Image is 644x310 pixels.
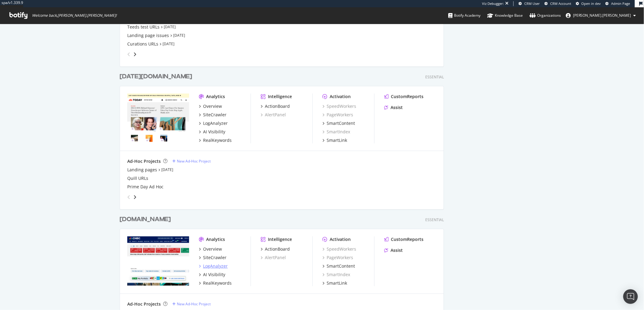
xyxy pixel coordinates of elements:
[199,137,232,143] a: RealKeywords
[127,184,164,190] a: Prime Day Ad Hoc
[199,120,228,126] a: LogAnalyzer
[172,301,211,307] a: New Ad-Hoc Project
[199,263,228,269] a: LogAnalyzer
[384,94,424,100] a: CustomReports
[482,1,504,6] div: Viz Debugger:
[127,24,160,30] a: Teeds test URLs
[199,255,227,261] a: SiteCrawler
[268,236,292,243] div: Intelligence
[261,255,286,261] div: AlertPanel
[611,1,630,6] span: Admin Page
[133,194,137,200] div: angle-right
[487,7,523,24] a: Knowledge Base
[391,247,403,253] div: Assist
[327,280,347,286] div: SmartLink
[322,280,347,286] a: SmartLink
[550,1,571,6] span: CRM Account
[203,120,228,126] div: LogAnalyzer
[177,159,211,164] div: New Ad-Hoc Project
[203,112,227,118] div: SiteCrawler
[322,120,355,126] a: SmartContent
[530,7,561,24] a: Organizations
[487,12,523,19] div: Knowledge Base
[561,11,641,20] button: [PERSON_NAME].[PERSON_NAME]
[199,272,225,278] a: AI Visibility
[582,1,601,6] span: Open in dev
[322,255,353,261] a: PageWorkers
[206,236,225,243] div: Analytics
[425,74,444,80] div: Essential
[161,167,173,172] a: [DATE]
[32,13,117,18] span: Welcome back, [PERSON_NAME].[PERSON_NAME] !
[206,94,225,100] div: Analytics
[327,137,347,143] div: SmartLink
[322,246,356,252] a: SpeedWorkers
[322,137,347,143] a: SmartLink
[199,103,222,109] a: Overview
[322,112,353,118] a: PageWorkers
[127,41,158,47] a: Curations URLs
[384,247,403,253] a: Assist
[261,112,286,118] a: AlertPanel
[203,272,225,278] div: AI Visibility
[172,159,211,164] a: New Ad-Hoc Project
[120,215,173,224] a: [DOMAIN_NAME]
[125,192,133,202] div: angle-left
[203,129,225,135] div: AI Visibility
[127,301,161,307] div: Ad-Hoc Projects
[203,263,228,269] div: LogAnalyzer
[127,175,148,181] a: Quill URLs
[265,246,290,252] div: ActionBoard
[530,12,561,19] div: Organizations
[623,289,638,304] div: Open Intercom Messenger
[163,41,174,46] a: [DATE]
[322,263,355,269] a: SmartContent
[391,236,424,243] div: CustomReports
[330,236,351,243] div: Activation
[330,94,351,100] div: Activation
[524,1,540,6] span: CRM User
[164,24,176,29] a: [DATE]
[120,215,171,224] div: [DOMAIN_NAME]
[391,94,424,100] div: CustomReports
[177,301,211,307] div: New Ad-Hoc Project
[327,120,355,126] div: SmartContent
[203,255,227,261] div: SiteCrawler
[322,272,350,278] a: SmartIndex
[544,1,571,6] a: CRM Account
[199,112,227,118] a: SiteCrawler
[448,7,480,24] a: Botify Academy
[265,103,290,109] div: ActionBoard
[576,1,601,6] a: Open in dev
[203,103,222,109] div: Overview
[448,12,480,19] div: Botify Academy
[519,1,540,6] a: CRM User
[125,50,133,59] div: angle-left
[261,246,290,252] a: ActionBoard
[127,94,189,143] img: today.com
[127,158,161,164] div: Ad-Hoc Projects
[199,129,225,135] a: AI Visibility
[606,1,630,6] a: Admin Page
[127,167,157,173] a: Landing pages
[322,103,356,109] a: SpeedWorkers
[425,217,444,222] div: Essential
[327,263,355,269] div: SmartContent
[268,94,292,100] div: Intelligence
[322,129,350,135] a: SmartIndex
[127,236,189,286] img: cnbc.com
[120,72,195,81] a: [DATE][DOMAIN_NAME]
[127,33,169,39] a: Landing page issues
